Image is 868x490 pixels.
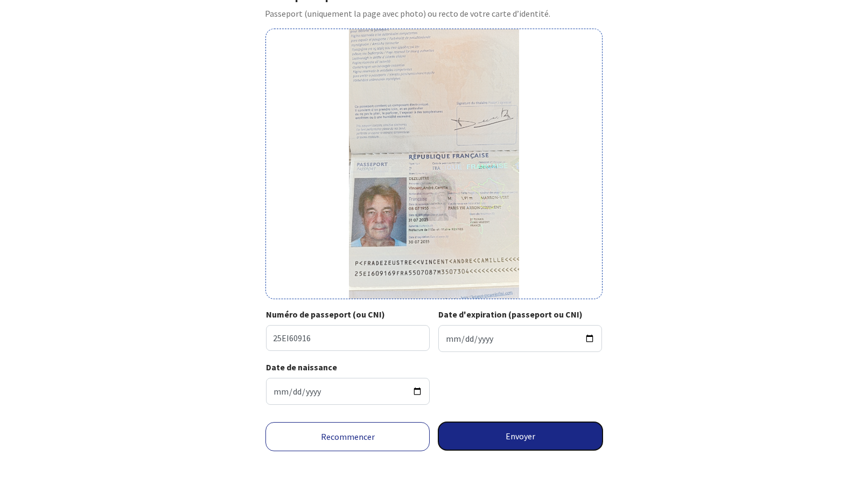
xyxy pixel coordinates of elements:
[265,422,430,451] a: Recommencer
[266,362,337,372] strong: Date de naissance
[438,422,603,450] button: Envoyer
[438,309,583,320] strong: Date d'expiration (passeport ou CNI)
[349,29,519,299] img: dezeustre-vincent.jpg
[265,7,603,20] p: Passeport (uniquement la page avec photo) ou recto de votre carte d’identité.
[266,309,385,320] strong: Numéro de passeport (ou CNI)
